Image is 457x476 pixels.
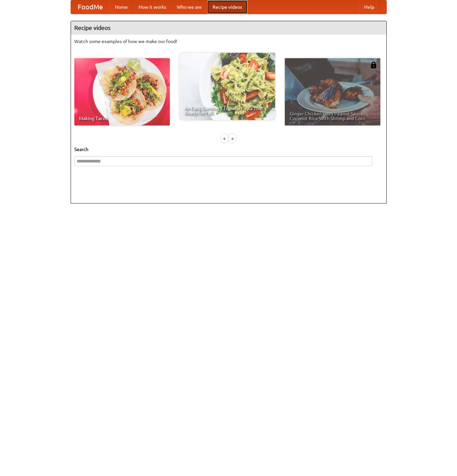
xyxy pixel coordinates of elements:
div: « [222,134,228,143]
a: Help [359,0,380,14]
a: How it works [133,0,172,14]
a: Making Tacos [74,58,170,125]
div: » [229,134,235,143]
h4: Recipe videos [71,21,386,35]
a: An Easy, Summery Tomato Pasta That's Ready for Fall [180,53,275,120]
a: Who we are [172,0,207,14]
p: Watch some examples of how we make our food! [74,38,383,45]
a: Recipe videos [207,0,247,14]
a: Home [110,0,133,14]
span: Making Tacos [79,116,165,121]
h5: Search [74,146,383,153]
a: FoodMe [71,0,110,14]
img: 483408.png [370,62,377,68]
span: An Easy, Summery Tomato Pasta That's Ready for Fall [184,106,270,115]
